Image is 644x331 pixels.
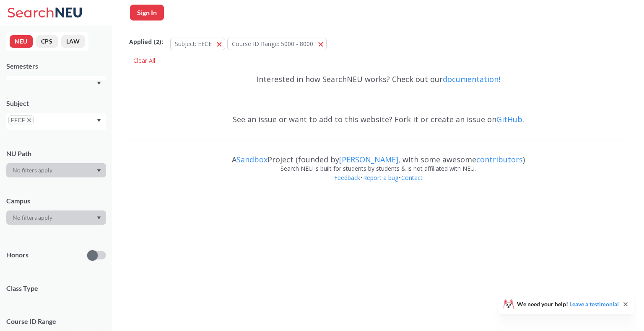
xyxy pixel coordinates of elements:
button: Course ID Range: 5000 - 8000 [227,38,327,50]
a: Leave a testimonial [569,300,619,308]
div: Interested in how SearchNEU works? Check out our [129,67,627,91]
span: Course ID Range: 5000 - 8000 [232,40,313,48]
div: See an issue or want to add to this website? Fork it or create an issue on . [129,107,627,131]
button: Subject: EECE [170,38,225,50]
div: NU Path [6,149,106,158]
span: Subject: EECE [175,40,212,48]
svg: Dropdown arrow [97,169,101,172]
a: contributors [476,154,523,164]
svg: X to remove pill [27,118,31,122]
a: [PERSON_NAME] [339,154,398,164]
svg: Dropdown arrow [97,82,101,85]
span: Class Type [6,284,106,293]
a: Contact [401,174,423,182]
a: documentation! [443,74,500,84]
div: Dropdown arrow [6,163,106,177]
div: Campus [6,196,106,205]
p: Course ID Range [6,317,106,326]
a: Sandbox [236,154,267,164]
div: Search NEU is built for students by students & is not affiliated with NEU. [129,164,627,173]
p: Honors [6,250,29,260]
svg: Dropdown arrow [97,216,101,220]
span: We need your help! [517,301,619,307]
div: Dropdown arrow [6,210,106,225]
button: CPS [36,35,58,48]
div: Clear All [129,54,159,67]
button: Sign In [130,5,164,21]
div: • • [129,173,627,195]
a: Feedback [334,174,361,182]
a: GitHub [496,114,522,124]
div: A Project (founded by , with some awesome ) [129,147,627,164]
div: EECEX to remove pillDropdown arrow [6,113,106,130]
button: NEU [10,35,33,48]
div: Subject [6,99,106,108]
a: Report a bug [363,174,399,182]
span: EECEX to remove pill [8,115,34,125]
svg: Dropdown arrow [97,119,101,122]
div: Semesters [6,62,106,71]
button: LAW [61,35,85,48]
span: Applied ( 2 ): [129,37,163,46]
